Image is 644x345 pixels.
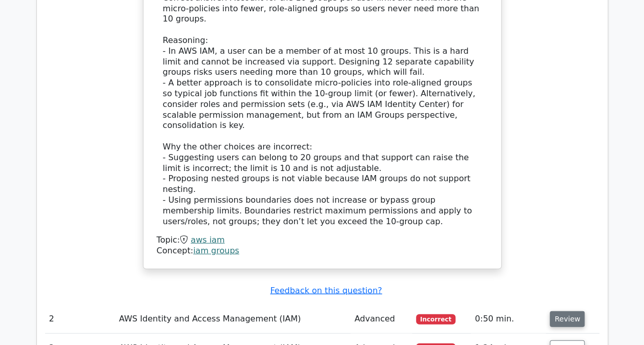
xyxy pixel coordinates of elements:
[45,305,115,334] td: 2
[550,311,585,327] button: Review
[350,305,412,334] td: Advanced
[416,314,455,325] span: Incorrect
[157,246,488,256] div: Concept:
[270,286,382,295] a: Feedback on this question?
[471,305,546,334] td: 0:50 min.
[191,235,224,245] a: aws iam
[115,305,350,334] td: AWS Identity and Access Management (IAM)
[193,246,239,255] a: iam groups
[157,235,488,246] div: Topic:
